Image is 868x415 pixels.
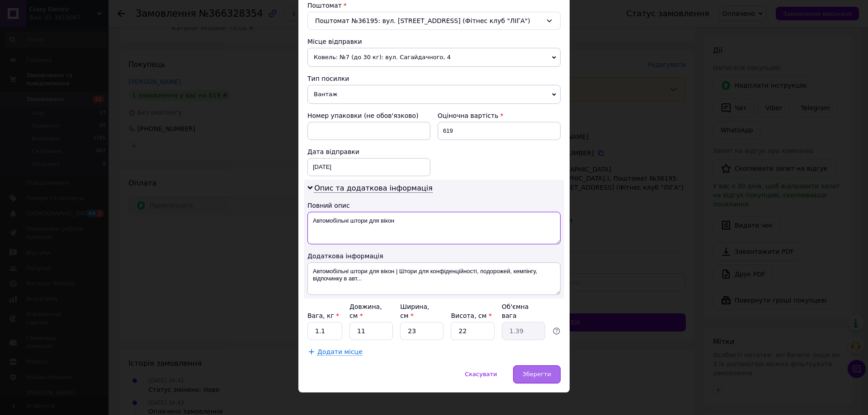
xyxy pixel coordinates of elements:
span: Зберегти [523,371,551,378]
label: Ширина, см [400,303,429,319]
span: Опис та додаткова інформація [314,184,433,193]
span: Додати місце [317,348,363,356]
div: Дата відправки [307,147,430,156]
div: Об'ємна вага [502,302,545,320]
label: Висота, см [451,312,491,319]
label: Вага, кг [307,312,339,319]
span: Місце відправки [307,38,362,45]
div: Оціночна вартість [438,111,561,120]
div: Додаткова інформація [307,252,561,261]
div: Номер упаковки (не обов'язково) [307,111,430,120]
span: Ковель: №7 (до 30 кг): вул. Сагайдачного, 4 [307,48,561,67]
div: Поштомат №36195: вул. [STREET_ADDRESS] (Фітнес клуб "ЛІГА") [307,12,561,30]
div: Повний опис [307,201,561,210]
textarea: Автомобільні штори для вікон [307,212,561,244]
span: Тип посилки [307,75,349,82]
textarea: Автомобільні штори для вікон | Штори для конфіденційності, подорожей, кемпінгу, відпочинку в авт... [307,262,561,295]
div: Поштомат [307,1,561,10]
span: Скасувати [465,371,497,378]
span: Вантаж [307,85,561,104]
label: Довжина, см [349,303,382,319]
